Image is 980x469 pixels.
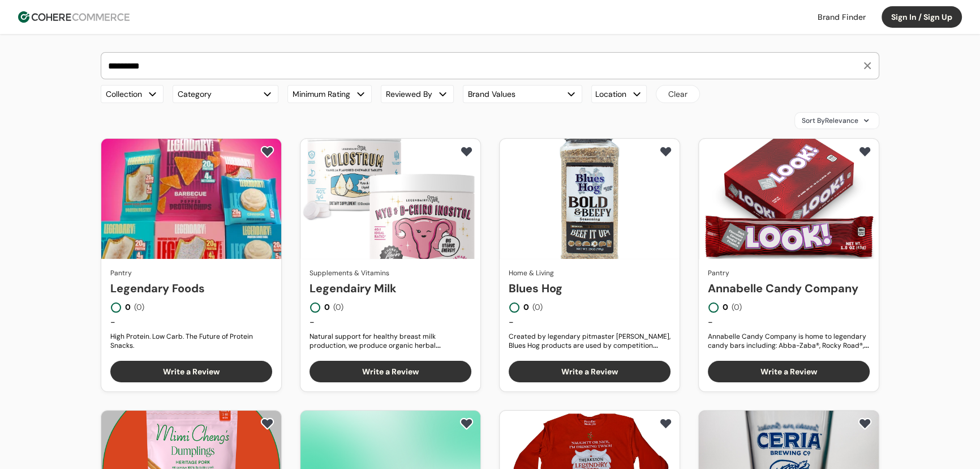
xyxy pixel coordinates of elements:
[856,415,874,432] button: add to favorite
[258,415,277,432] button: add to favorite
[656,85,700,103] button: Clear
[258,143,277,160] button: add to favorite
[310,280,471,297] a: Legendairy Milk
[310,361,471,382] button: Write a Review
[457,143,476,160] button: add to favorite
[802,116,858,126] span: Sort By Relevance
[457,415,476,432] button: add to favorite
[110,280,272,297] a: Legendary Foods
[856,143,874,160] button: add to favorite
[110,361,272,382] button: Write a Review
[708,361,870,382] button: Write a Review
[882,6,962,28] button: Sign In / Sign Up
[656,415,675,432] button: add to favorite
[708,280,870,297] a: Annabelle Candy Company
[509,280,670,297] a: Blues Hog
[509,361,670,382] button: Write a Review
[656,143,675,160] button: add to favorite
[18,11,130,23] img: Cohere Logo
